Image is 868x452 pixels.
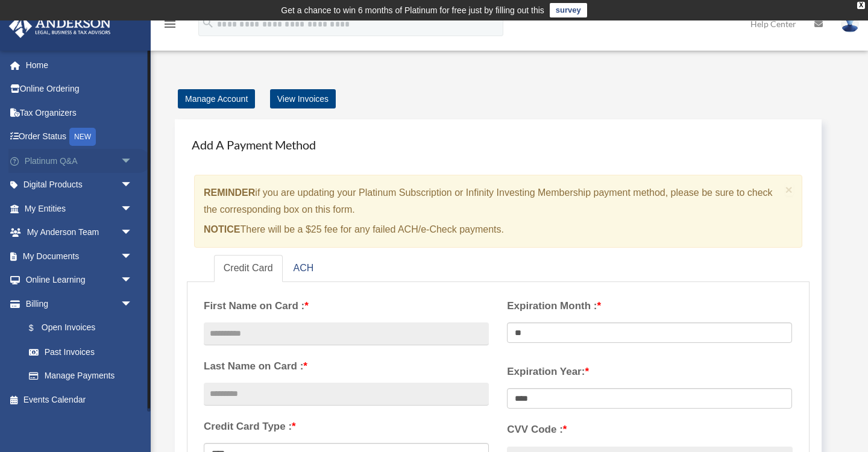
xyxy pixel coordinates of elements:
[507,421,792,439] label: CVV Code :
[785,183,793,196] button: Close
[17,316,151,341] a: $Open Invoices
[8,173,151,197] a: Digital Productsarrow_drop_down
[8,101,151,125] a: Tax Organizers
[507,363,792,381] label: Expiration Year:
[281,3,544,17] div: Get a chance to win 6 months of Platinum for free just by filling out this
[8,196,151,221] a: My Entitiesarrow_drop_down
[507,297,792,315] label: Expiration Month :
[121,196,145,221] span: arrow_drop_down
[8,244,151,268] a: My Documentsarrow_drop_down
[163,17,177,31] i: menu
[121,244,145,269] span: arrow_drop_down
[163,21,177,31] a: menu
[194,175,802,248] div: if you are updating your Platinum Subscription or Infinity Investing Membership payment method, p...
[8,388,151,412] a: Events Calendar
[204,221,781,238] p: There will be a $25 fee for any failed ACH/e-Check payments.
[841,15,859,33] img: User Pic
[857,2,865,9] div: close
[121,149,145,174] span: arrow_drop_down
[785,183,793,196] span: ×
[8,53,151,77] a: Home
[8,268,151,292] a: Online Learningarrow_drop_down
[121,221,145,245] span: arrow_drop_down
[8,221,151,245] a: My Anderson Teamarrow_drop_down
[284,255,324,282] a: ACH
[204,187,255,198] strong: REMINDER
[8,292,151,316] a: Billingarrow_drop_down
[36,321,42,336] span: $
[550,3,587,17] a: survey
[204,357,489,375] label: Last Name on Card :
[204,418,489,436] label: Credit Card Type :
[201,16,215,30] i: search
[121,292,145,316] span: arrow_drop_down
[8,77,151,101] a: Online Ordering
[121,173,145,198] span: arrow_drop_down
[121,268,145,293] span: arrow_drop_down
[214,255,283,282] a: Credit Card
[17,340,151,364] a: Past Invoices
[178,89,255,108] a: Manage Account
[8,149,151,173] a: Platinum Q&Aarrow_drop_down
[204,297,489,315] label: First Name on Card :
[204,224,240,234] strong: NOTICE
[17,364,145,388] a: Manage Payments
[5,14,115,38] img: Anderson Advisors Platinum Portal
[187,131,810,158] h4: Add A Payment Method
[69,128,96,146] div: NEW
[8,125,151,149] a: Order StatusNEW
[270,89,336,108] a: View Invoices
